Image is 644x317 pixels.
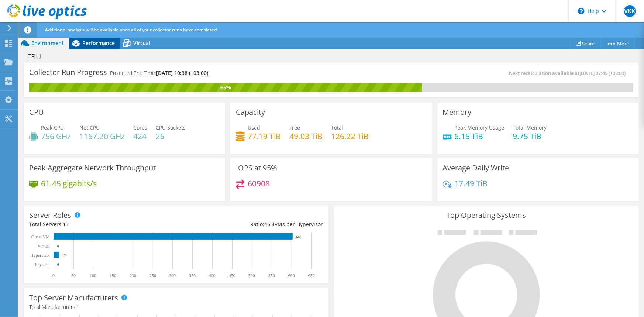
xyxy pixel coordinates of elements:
span: CPU Sockets [156,124,186,131]
h3: Average Daily Write [443,164,509,172]
span: Additional analysis will be available once all of your collector runs have completed. [45,27,218,33]
text: Guest VM [31,234,50,240]
h3: Top Server Manufacturers [29,294,118,302]
text: 500 [248,273,255,278]
text: 450 [229,273,235,278]
h4: 61.45 gigabits/s [41,179,97,187]
h3: IOPS at 95% [236,164,277,172]
span: Virtual [133,39,150,46]
text: 0 [57,263,59,266]
h4: 1167.20 GHz [79,132,125,140]
text: 0 [57,244,59,248]
span: Total [331,124,343,131]
div: Total Servers: [29,220,176,228]
text: 600 [288,273,295,278]
text: 350 [189,273,196,278]
text: 50 [71,273,76,278]
h4: 26 [156,132,186,140]
h4: 60908 [248,179,270,187]
text: 150 [110,273,116,278]
div: Ratio: VMs per Hypervisor [176,220,323,228]
text: Physical [35,262,50,267]
text: 250 [149,273,156,278]
span: Performance [82,39,115,46]
h4: 126.22 TiB [331,132,369,140]
text: 650 [308,273,315,278]
h4: 17.49 TiB [455,179,488,187]
span: Cores [133,124,147,131]
text: Virtual [38,244,50,249]
span: Peak CPU [41,124,64,131]
text: 13 [62,254,66,257]
svg: \n [578,8,585,14]
span: Environment [31,39,64,46]
text: 300 [169,273,176,278]
span: 13 [63,221,69,228]
span: Free [289,124,300,131]
h4: 424 [133,132,147,140]
span: 1 [76,303,79,310]
h4: 9.75 TiB [513,132,547,140]
text: 100 [90,273,96,278]
h3: Capacity [236,108,265,116]
text: 200 [130,273,136,278]
span: 46.4 [264,221,275,228]
span: [DATE] 10:38 (+03:00) [156,69,208,76]
h4: 756 GHz [41,132,71,140]
a: More [600,38,635,49]
h4: 77.19 TiB [248,132,281,140]
h3: Peak Aggregate Network Throughput [29,164,156,172]
h4: 6.15 TiB [455,132,504,140]
span: VKK [624,5,636,17]
span: Peak Memory Usage [455,124,504,131]
h4: 49.03 TiB [289,132,323,140]
h4: Total Manufacturers: [29,303,323,311]
text: 400 [209,273,216,278]
div: 65% [29,83,422,92]
span: Next recalculation available at [509,70,630,76]
h3: CPU [29,108,44,116]
text: Hypervisor [30,253,50,258]
text: 603 [296,235,302,239]
h3: Server Roles [29,211,71,219]
span: Used [248,124,260,131]
span: [DATE] 07:45 (+03:00) [579,70,626,76]
span: Total Memory [513,124,547,131]
text: 550 [268,273,275,278]
a: Share [570,38,601,49]
h3: Top Operating Systems [339,211,633,219]
text: 0 [52,273,55,278]
h4: Projected End Time: [110,69,208,77]
h1: FBU [24,53,52,61]
span: Net CPU [79,124,100,131]
h3: Memory [443,108,472,116]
